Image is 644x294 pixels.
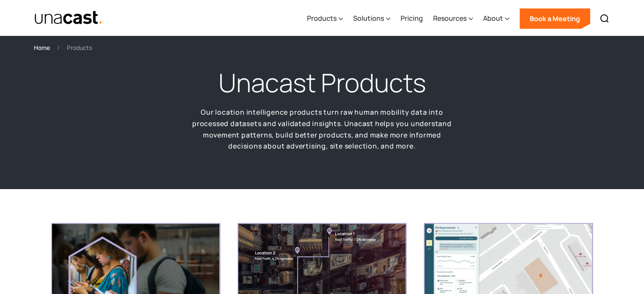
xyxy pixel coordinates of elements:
div: About [483,1,509,36]
h1: Unacast Products [218,66,426,100]
div: Products [307,13,337,23]
div: Products [67,43,92,52]
div: About [483,13,503,23]
a: home [34,11,103,25]
img: Search icon [600,14,610,24]
div: Products [307,1,343,36]
a: Book a Meeting [520,8,590,29]
div: Resources [433,13,467,23]
div: Resources [433,1,473,36]
a: Pricing [401,1,423,36]
p: Our location intelligence products turn raw human mobility data into processed datasets and valid... [191,107,453,152]
a: Home [34,43,50,52]
div: Solutions [353,13,384,23]
div: Solutions [353,1,390,36]
img: Unacast text logo [34,11,103,25]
